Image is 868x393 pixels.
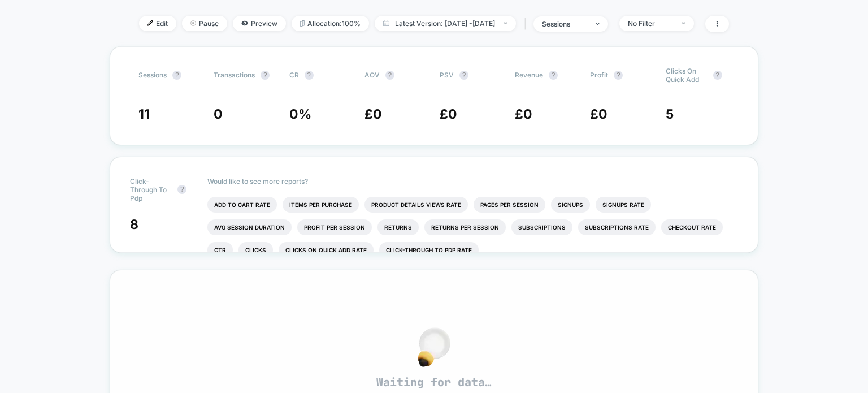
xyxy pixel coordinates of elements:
[511,219,572,235] li: Subscriptions
[214,106,223,122] span: 0
[418,327,450,367] img: no_data
[713,71,722,80] button: ?
[522,16,533,32] span: |
[542,20,587,28] div: sessions
[130,177,172,202] span: Click-through To Pdp
[214,71,255,79] span: Transactions
[207,219,292,235] li: Avg Session Duration
[279,242,374,258] li: Clicks On Quick Add Rate
[375,16,516,31] span: Latest Version: [DATE] - [DATE]
[515,106,532,122] span: £
[177,185,186,194] button: ?
[207,242,233,258] li: Ctr
[578,219,656,235] li: Subscriptions Rate
[364,106,382,122] span: £
[523,106,532,122] span: 0
[138,106,150,122] span: 11
[661,219,723,235] li: Checkout Rate
[305,71,314,80] button: ?
[300,20,305,27] img: rebalance
[424,219,506,235] li: Returns Per Session
[474,197,545,213] li: Pages Per Session
[551,197,590,213] li: Signups
[614,71,623,80] button: ?
[682,22,685,24] img: end
[373,106,382,122] span: 0
[379,242,479,258] li: Click-through To Pdp Rate
[233,16,286,31] span: Preview
[138,71,167,79] span: Sessions
[549,71,558,80] button: ?
[238,242,273,258] li: Clicks
[590,106,607,122] span: £
[182,16,227,31] span: Pause
[596,23,600,25] img: end
[515,71,543,79] span: Revenue
[666,106,674,122] span: 5
[666,67,708,84] span: Clicks On Quick Add
[139,16,176,31] span: Edit
[130,217,138,232] span: 8
[190,20,196,26] img: end
[207,177,738,185] p: Would like to see more reports?
[289,71,299,79] span: CR
[147,20,153,26] img: edit
[504,22,507,24] img: end
[590,71,608,79] span: Profit
[383,20,389,26] img: calendar
[377,219,419,235] li: Returns
[440,106,457,122] span: £
[207,197,277,213] li: Add To Cart Rate
[364,197,468,213] li: Product Details Views Rate
[292,16,369,31] span: Allocation: 100%
[261,71,270,80] button: ?
[459,71,468,80] button: ?
[385,71,394,80] button: ?
[598,106,607,122] span: 0
[440,71,454,79] span: PSV
[448,106,457,122] span: 0
[596,197,651,213] li: Signups Rate
[289,106,311,122] span: 0 %
[172,71,181,80] button: ?
[283,197,359,213] li: Items Per Purchase
[628,19,673,28] div: No Filter
[297,219,372,235] li: Profit Per Session
[364,71,380,79] span: AOV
